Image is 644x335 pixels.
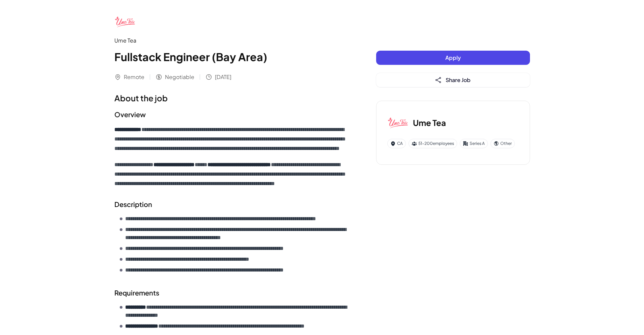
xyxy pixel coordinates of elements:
[114,109,349,120] h2: Overview
[114,288,349,298] h2: Requirements
[114,36,349,45] div: Ume Tea
[445,54,461,61] span: Apply
[376,73,530,87] button: Share Job
[491,139,515,148] div: Other
[387,139,406,148] div: CA
[409,139,457,148] div: 51-200 employees
[114,11,136,32] img: Um
[114,199,349,209] h2: Description
[376,51,530,65] button: Apply
[215,73,231,81] span: [DATE]
[413,117,446,129] h3: Ume Tea
[460,139,488,148] div: Series A
[114,49,349,65] h1: Fullstack Engineer (Bay Area)
[114,92,349,104] h1: About the job
[165,73,194,81] span: Negotiable
[446,76,471,83] span: Share Job
[124,73,144,81] span: Remote
[387,112,409,133] img: Um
